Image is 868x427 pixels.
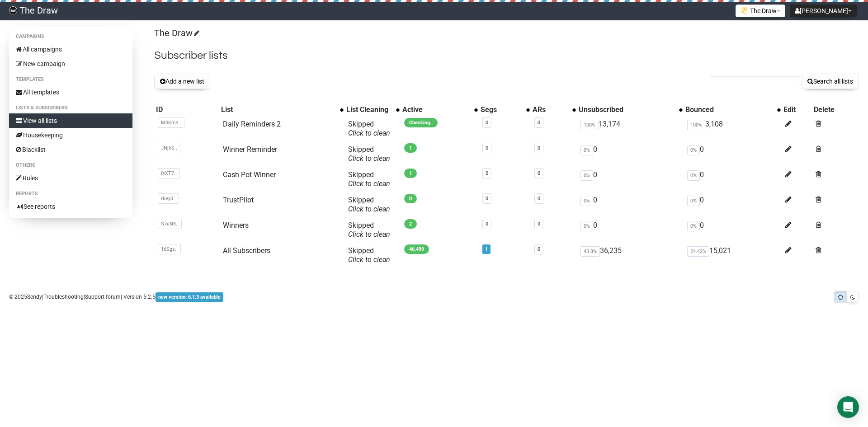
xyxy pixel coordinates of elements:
td: 3,108 [684,116,782,141]
div: List [221,105,335,114]
li: Lists & subscribers [9,103,132,113]
span: 24.42% [687,246,709,257]
a: New campaign [9,56,132,71]
span: 16Sgs.. [158,244,181,254]
li: Reports [9,188,132,199]
span: 0% [687,145,700,155]
a: 0 [486,170,488,176]
h2: Subscriber lists [154,47,859,64]
button: The Draw [736,5,785,17]
a: Click to clean [348,255,390,264]
a: Sendy [27,294,42,300]
span: Skipped [348,120,390,137]
a: Daily Reminders 2 [223,120,281,128]
td: 0 [577,217,684,243]
span: 0% [687,170,700,181]
span: 0% [580,196,593,206]
span: 2 [404,219,417,229]
a: Click to clean [348,129,390,137]
div: Unsubscribed [579,105,675,114]
span: Skipped [348,246,390,264]
span: 46,499 [404,244,429,254]
th: Segs: No sort applied, activate to apply an ascending sort [479,103,531,116]
img: 1.png [741,7,748,14]
span: Skipped [348,221,390,239]
td: 13,174 [577,116,684,141]
th: Delete: No sort applied, sorting is disabled [812,103,859,116]
th: Bounced: No sort applied, activate to apply an ascending sort [684,103,782,116]
div: Active [402,105,470,114]
div: Open Intercom Messenger [837,396,859,418]
div: Bounced [685,105,773,114]
td: 0 [684,192,782,217]
a: 0 [538,145,540,151]
a: Housekeeping [9,128,132,142]
th: ARs: No sort applied, activate to apply an ascending sort [531,103,577,116]
a: Winners [223,221,249,230]
a: 0 [538,120,540,126]
p: © 2025 | | | Version 5.2.5 [9,292,223,302]
a: 0 [538,170,540,176]
td: 15,021 [684,243,782,268]
a: All campaigns [9,42,132,56]
div: List Cleaning [346,105,392,114]
td: 0 [577,141,684,167]
span: JNjhS.. [158,143,180,153]
span: 0% [580,170,593,181]
li: Campaigns [9,31,132,42]
th: List: No sort applied, activate to apply an ascending sort [219,103,344,116]
a: 0 [486,145,488,151]
a: 0 [538,196,540,202]
span: 100% [580,120,599,130]
li: Templates [9,74,132,85]
a: Troubleshooting [43,294,84,300]
div: ID [156,105,217,114]
span: Checking.. [404,118,438,127]
div: ARs [533,105,568,114]
a: 0 [538,221,540,227]
a: 1 [485,246,488,252]
span: Skipped [348,170,390,188]
span: Skipped [348,196,390,213]
a: Click to clean [348,179,390,188]
td: 0 [577,192,684,217]
span: 0 [404,194,417,203]
span: 0% [687,196,700,206]
span: M0Km4.. [158,117,184,128]
span: S7uN3.. [158,219,182,229]
a: Winner Reminder [223,145,277,154]
a: 0 [486,196,488,202]
span: rkey0.. [158,193,179,204]
span: 43.8% [580,246,600,257]
button: Add a new list [154,74,210,89]
a: Click to clean [348,205,390,213]
a: Click to clean [348,154,390,163]
a: 0 [486,221,488,227]
th: Unsubscribed: No sort applied, activate to apply an ascending sort [577,103,684,116]
td: 0 [684,217,782,243]
a: 0 [486,120,488,126]
td: 0 [684,141,782,167]
span: 0% [580,221,593,231]
span: 0% [580,145,593,155]
span: Skipped [348,145,390,163]
span: 1 [404,143,417,153]
a: All Subscribers [223,246,270,255]
a: Rules [9,171,132,185]
a: Support forum [85,294,121,300]
li: Others [9,160,132,171]
a: View all lists [9,113,132,128]
div: Segs [481,105,522,114]
a: Click to clean [348,230,390,239]
div: Edit [783,105,810,114]
a: new version: 6.1.3 available [156,294,223,300]
span: 1 [404,169,417,178]
th: ID: No sort applied, sorting is disabled [154,103,219,116]
span: 100% [687,120,705,130]
td: 0 [577,167,684,192]
a: Blacklist [9,142,132,157]
button: Search all lists [802,74,859,89]
button: [PERSON_NAME] [790,5,857,17]
a: See reports [9,199,132,214]
a: 0 [538,246,540,252]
